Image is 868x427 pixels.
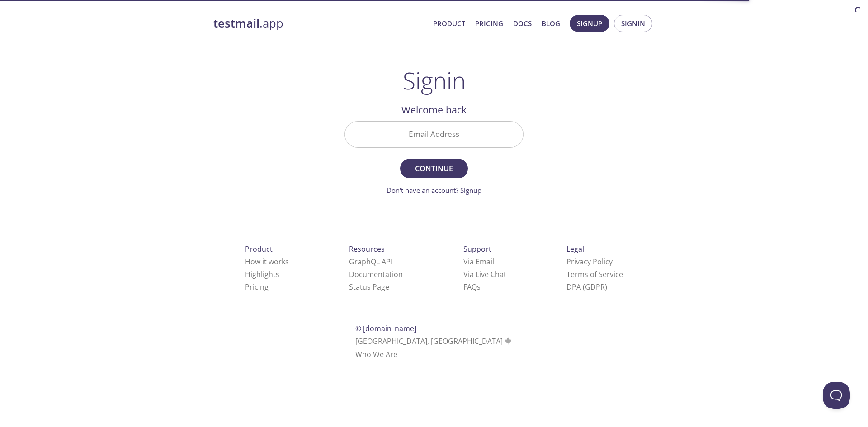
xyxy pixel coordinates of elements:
button: Signin [614,15,652,32]
a: Highlights [245,269,279,279]
span: s [477,282,481,292]
a: Product [433,18,465,29]
span: Resources [349,244,385,254]
a: Pricing [475,18,503,29]
a: Who We Are [355,349,397,359]
a: testmail.app [213,16,426,31]
span: Legal [566,244,584,254]
a: Privacy Policy [566,257,613,267]
span: Support [463,244,491,254]
button: Continue [400,159,468,178]
span: Continue [410,162,458,175]
a: Don't have an account? Signup [387,186,481,195]
span: Product [245,244,273,254]
a: FAQ [463,282,481,292]
a: Via Email [463,257,494,267]
span: © [DOMAIN_NAME] [355,324,416,333]
span: Signin [621,18,645,29]
a: Blog [542,18,560,29]
iframe: Help Scout Beacon - Open [823,382,850,409]
a: Pricing [245,282,269,292]
a: GraphQL API [349,257,392,267]
a: DPA (GDPR) [566,282,607,292]
strong: testmail [213,15,259,31]
a: How it works [245,257,289,267]
span: Signup [577,18,602,29]
h2: Welcome back [344,102,524,117]
span: [GEOGRAPHIC_DATA], [GEOGRAPHIC_DATA] [355,336,513,346]
button: Signup [570,15,609,32]
h1: Signin [403,67,466,94]
a: Docs [513,18,532,29]
a: Via Live Chat [463,269,506,279]
a: Documentation [349,269,403,279]
a: Status Page [349,282,389,292]
a: Terms of Service [566,269,623,279]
